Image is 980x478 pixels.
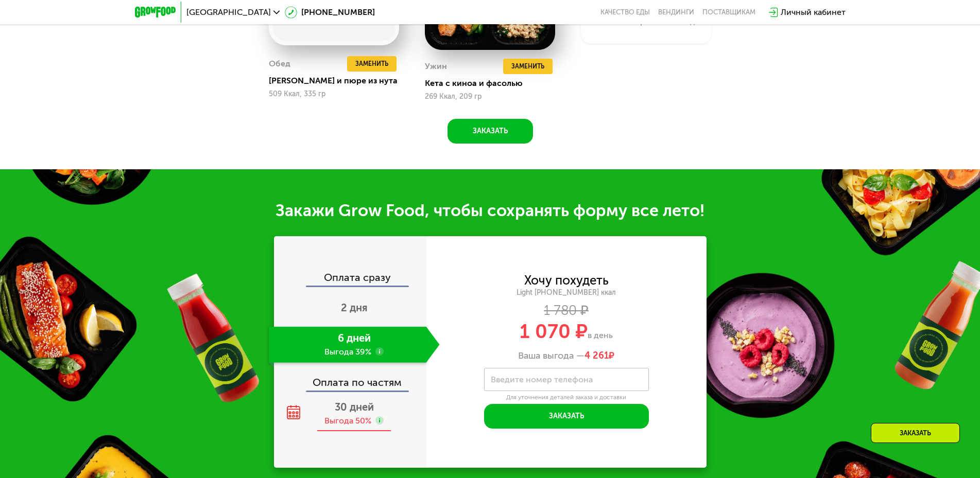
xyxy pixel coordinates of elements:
div: Light [PHONE_NUMBER] ккал [426,288,707,297]
a: [PHONE_NUMBER] [285,6,375,19]
div: Хочу похудеть [524,275,609,286]
div: 509 Ккал, 335 гр [269,90,399,98]
div: Оплата по частям [275,367,426,391]
button: Заменить [347,56,397,72]
span: 2 дня [341,302,368,314]
div: 1 780 ₽ [426,305,707,316]
div: Заказать [871,423,960,443]
span: 30 дней [335,401,374,413]
span: Заменить [355,59,388,69]
span: 4 261 [584,350,609,361]
span: Заменить [511,61,544,72]
a: Качество еды [600,8,650,16]
span: 1 070 ₽ [520,320,588,343]
div: [PERSON_NAME] и пюре из нута [269,76,407,86]
button: Заказать [448,119,533,144]
div: Жиры [628,17,651,26]
span: [GEOGRAPHIC_DATA] [186,8,271,16]
div: Обед [269,56,290,72]
button: Заказать [484,404,649,429]
button: Заменить [503,59,553,74]
a: Вендинги [658,8,694,16]
div: Ваша выгода — [426,350,707,362]
div: 269 Ккал, 209 гр [425,93,555,101]
div: Кета с киноа и фасолью [425,78,563,88]
div: Оплата сразу [275,272,426,286]
label: Введите номер телефона [491,377,593,382]
span: в день [588,330,613,340]
span: ₽ [584,350,614,362]
div: Углеводы [664,17,701,26]
div: Выгода 50% [324,415,371,427]
div: Личный кабинет [781,6,846,19]
div: Для уточнения деталей заказа и доставки [484,394,649,402]
div: Ужин [425,59,447,74]
div: Белки [591,17,615,26]
div: поставщикам [702,8,755,16]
